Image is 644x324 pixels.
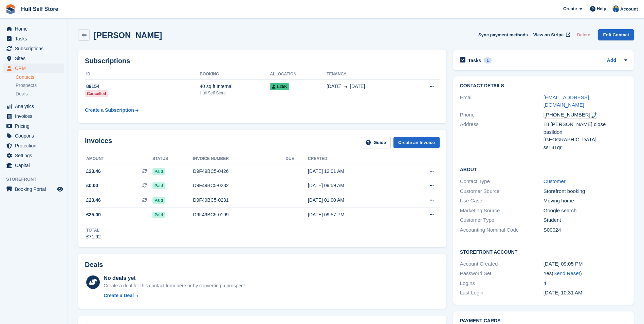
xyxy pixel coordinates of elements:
[544,290,583,295] time: 2025-07-22 09:31:43 UTC
[553,270,580,276] a: Send Reset
[86,168,101,175] span: £23.46
[16,82,64,89] a: Prospects
[18,3,61,15] a: Hull Self Store
[3,44,64,53] a: menu
[544,111,597,119] div: Call: +447506726257
[85,57,440,65] h2: Subscriptions
[286,154,308,164] th: Due
[152,154,193,164] th: Status
[460,111,544,119] div: Phone
[460,318,627,324] h2: Payment cards
[200,83,270,90] div: 40 sq ft Internal
[544,270,627,277] div: Yes
[15,102,56,111] span: Analytics
[104,274,246,282] div: No deals yet
[86,227,101,233] div: Total
[460,270,544,277] div: Password Set
[478,29,528,40] button: Sync payment methods
[484,57,492,64] div: 1
[460,166,627,173] h2: About
[460,121,544,151] div: Address
[620,6,638,13] span: Account
[393,137,440,148] a: Create an Invoice
[15,121,56,131] span: Pricing
[152,212,165,218] span: Paid
[15,111,56,121] span: Invoices
[85,154,152,164] th: Amount
[193,197,286,204] div: D9F49BC5-0231
[468,57,481,64] h2: Tasks
[361,137,391,148] a: Guide
[16,91,28,97] span: Deals
[544,260,627,268] div: [DATE] 09:05 PM
[544,207,627,215] div: Google search
[86,211,101,218] span: £25.00
[16,74,64,80] a: Contacts
[460,207,544,215] div: Marketing Source
[544,280,627,287] div: 4
[460,280,544,287] div: Logins
[533,32,564,38] span: View on Stripe
[3,34,64,43] a: menu
[85,90,108,97] div: Cancelled
[308,211,403,218] div: [DATE] 09:57 PM
[308,197,403,204] div: [DATE] 01:00 AM
[3,24,64,34] a: menu
[85,69,200,80] th: ID
[104,292,134,299] div: Create a Deal
[104,292,246,299] a: Create a Deal
[531,29,572,40] a: View on Stripe
[460,178,544,185] div: Contact Type
[612,5,619,12] img: Hull Self Store
[3,54,64,63] a: menu
[460,248,627,255] h2: Storefront Account
[15,184,56,194] span: Booking Portal
[152,197,165,204] span: Paid
[308,168,403,175] div: [DATE] 12:01 AM
[598,29,634,40] a: Edit Contact
[607,57,616,65] a: Add
[350,83,365,90] span: [DATE]
[56,185,64,193] a: Preview store
[94,31,162,40] h2: [PERSON_NAME]
[544,144,627,151] div: ss131qr
[460,94,544,109] div: Email
[552,270,582,276] span: ( )
[193,168,286,175] div: D9F49BC5-0426
[460,83,627,89] h2: Contact Details
[3,151,64,160] a: menu
[270,69,327,80] th: Allocation
[3,141,64,150] a: menu
[460,216,544,224] div: Customer Type
[544,178,566,184] a: Customer
[16,90,64,97] a: Deals
[3,131,64,141] a: menu
[85,137,112,148] h2: Invoices
[152,182,165,189] span: Paid
[308,154,403,164] th: Created
[104,282,246,289] div: Create a deal for this contact from here or by converting a prospect.
[86,233,101,240] div: £71.92
[85,104,139,116] a: Create a Subscription
[15,44,56,53] span: Subscriptions
[544,121,627,128] div: 18 [PERSON_NAME] close
[15,151,56,160] span: Settings
[15,54,56,63] span: Sites
[200,69,270,80] th: Booking
[591,112,597,118] img: hfpfyWBK5wQHBAGPgDf9c6qAYOxxMAAAAASUVORK5CYII=
[270,83,289,90] span: L25K
[574,29,593,40] button: Delete
[193,182,286,189] div: D9F49BC5-0232
[460,289,544,297] div: Last Login
[327,83,342,90] span: [DATE]
[544,197,627,205] div: Moving home
[327,69,409,80] th: Tenancy
[3,64,64,73] a: menu
[85,83,200,90] div: 89154
[460,187,544,195] div: Customer Source
[308,182,403,189] div: [DATE] 09:59 AM
[544,187,627,195] div: Storefront booking
[193,154,286,164] th: Invoice number
[15,141,56,150] span: Protection
[152,168,165,175] span: Paid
